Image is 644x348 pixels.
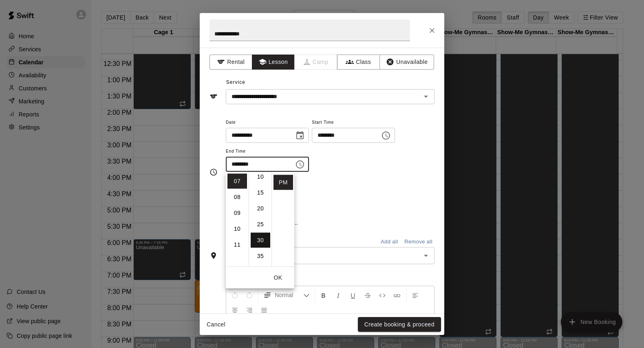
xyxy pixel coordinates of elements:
[251,217,270,232] li: 25 minutes
[358,317,441,332] button: Create booking & proceed
[251,169,270,184] li: 10 minutes
[265,270,291,285] button: OK
[379,55,434,70] button: Unavailable
[210,92,218,101] svg: Service
[408,288,422,302] button: Left Align
[251,201,270,216] li: 20 minutes
[275,291,303,299] span: Normal
[420,91,432,102] button: Open
[210,55,252,70] button: Rental
[228,302,242,317] button: Center Align
[227,221,247,236] li: 10 hours
[251,249,270,264] li: 35 minutes
[249,172,271,267] ul: Select minutes
[361,288,375,302] button: Format Strikethrough
[226,146,309,157] span: End Time
[226,172,249,267] ul: Select hours
[243,302,256,317] button: Right Align
[251,185,270,200] li: 15 minutes
[226,79,245,85] span: Service
[375,288,389,302] button: Insert Code
[331,288,345,302] button: Format Italics
[292,156,308,173] button: Choose time, selected time is 7:30 PM
[420,250,432,261] button: Open
[376,236,402,248] button: Add all
[210,252,218,260] svg: Rooms
[210,168,218,176] svg: Timing
[252,55,295,70] button: Lesson
[295,55,337,70] span: Camps can only be created in the Services page
[257,302,271,317] button: Justify Align
[203,317,229,332] button: Cancel
[273,175,293,190] li: PM
[425,23,439,38] button: Close
[227,190,247,205] li: 8 hours
[337,55,380,70] button: Class
[271,172,294,267] ul: Select meridiem
[226,117,309,128] span: Date
[346,288,360,302] button: Format Underline
[243,288,256,302] button: Redo
[390,288,404,302] button: Insert Link
[251,265,270,280] li: 40 minutes
[312,117,395,128] span: Start Time
[292,127,308,144] button: Choose date, selected date is Sep 23, 2025
[378,127,394,144] button: Choose time, selected time is 6:30 PM
[227,174,247,189] li: 7 hours
[402,236,434,248] button: Remove all
[227,206,247,221] li: 9 hours
[228,288,242,302] button: Undo
[251,233,270,248] li: 30 minutes
[317,288,331,302] button: Format Bold
[227,237,247,252] li: 11 hours
[226,271,434,284] span: Notes
[260,288,313,302] button: Formatting Options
